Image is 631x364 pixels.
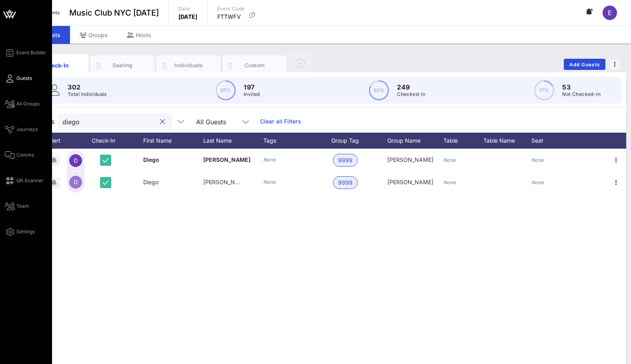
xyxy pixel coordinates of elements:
[5,201,29,211] a: Team
[16,177,44,184] span: QR Scanner
[16,151,34,159] span: Comms
[397,90,425,98] p: Checked-In
[443,179,456,185] i: None
[5,99,40,109] a: All Groups
[5,150,34,160] a: Comms
[338,154,353,166] span: 9999
[117,26,161,44] div: Hosts
[387,133,443,149] div: Group Name
[143,133,203,149] div: First Name
[74,157,78,164] span: D
[562,90,601,98] p: Not Checked-In
[178,13,198,21] p: [DATE]
[531,133,571,149] div: Seat
[196,118,226,125] div: All Guests
[68,82,107,92] p: 302
[244,90,260,98] p: Invited
[443,133,483,149] div: Table
[569,62,601,68] span: Add Guests
[87,133,127,149] div: Check-In
[331,133,387,149] div: Group Tag
[5,48,46,58] a: Event Builder
[143,156,159,163] span: Diego
[608,9,612,17] span: E
[70,26,117,44] div: Groups
[16,75,32,82] span: Guests
[217,13,245,21] p: FTTWFV
[178,5,198,13] p: Date
[143,179,158,185] span: Diego
[217,5,245,13] p: Event Code
[39,61,74,70] div: Check-In
[260,117,301,126] a: Clear all Filters
[203,156,250,163] span: [PERSON_NAME]
[5,227,35,237] a: Settings
[69,7,159,19] span: Music Club NYC [DATE]
[263,179,276,185] i: None
[16,126,38,133] span: Journeys
[16,100,40,107] span: All Groups
[5,125,38,134] a: Journeys
[5,176,44,185] a: QR Scanner
[5,74,32,83] a: Guests
[16,49,46,56] span: Event Builder
[562,82,601,92] p: 53
[263,133,331,149] div: Tags
[203,133,263,149] div: Last Name
[191,113,255,129] div: All Guests
[203,179,249,185] span: [PERSON_NAME]
[74,179,78,185] span: D
[387,156,433,163] span: [PERSON_NAME]
[531,157,544,163] i: None
[160,118,165,126] button: clear icon
[483,133,531,149] div: Table Name
[237,62,272,69] div: Custom
[397,82,425,92] p: 249
[16,228,35,235] span: Settings
[564,59,605,70] button: Add Guests
[105,62,140,69] div: Seating
[443,157,456,163] i: None
[68,90,107,98] p: Total Individuals
[44,133,64,149] div: Alert
[338,177,353,189] span: 9999
[531,179,544,185] i: None
[244,82,260,92] p: 197
[16,203,29,210] span: Team
[603,6,617,20] div: E
[387,179,433,185] span: [PERSON_NAME]
[263,157,276,163] i: None
[171,62,206,69] div: Individuals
